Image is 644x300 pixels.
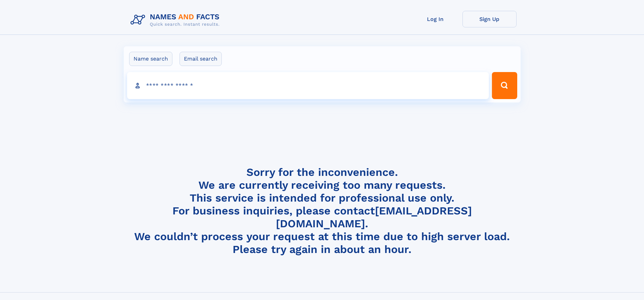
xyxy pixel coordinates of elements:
[276,204,472,230] a: [EMAIL_ADDRESS][DOMAIN_NAME]
[492,72,517,99] button: Search Button
[128,11,225,29] img: Logo Names and Facts
[127,72,489,99] input: search input
[128,166,517,256] h4: Sorry for the inconvenience. We are currently receiving too many requests. This service is intend...
[408,11,462,27] a: Log In
[180,52,222,66] label: Email search
[462,11,517,27] a: Sign Up
[129,52,172,66] label: Name search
